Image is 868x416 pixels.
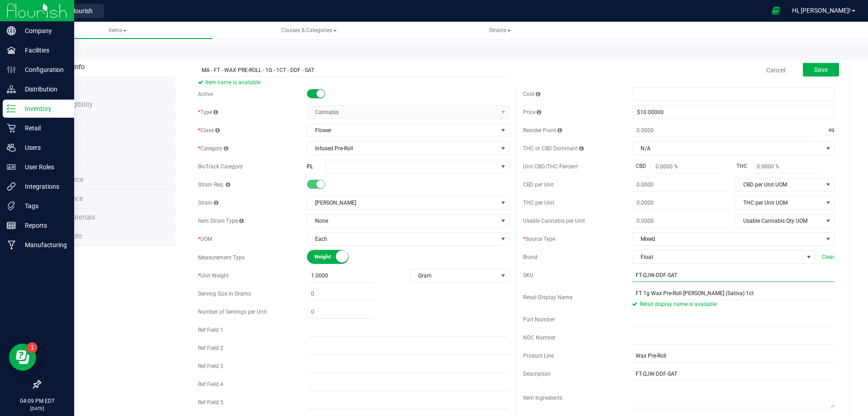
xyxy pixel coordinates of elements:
[198,381,223,387] span: Ref Field 4
[523,182,554,188] span: CBD per Unit
[822,253,835,261] span: Clear
[7,201,16,210] inline-svg: Tags
[523,145,584,152] span: THC or CBD Dominant
[307,233,498,245] span: Each
[632,196,732,209] input: 0.0000
[198,109,218,115] span: Type
[792,7,851,14] span: Hi, [PERSON_NAME]!
[9,344,36,371] iframe: Resource center
[198,145,228,152] span: Category
[735,178,823,191] span: CBD per Unit UOM
[307,215,498,227] span: None
[198,63,509,77] input: Item name
[823,215,834,227] span: select
[307,142,498,155] span: Infused Pre-Roll
[27,342,38,353] iframe: Resource center unread badge
[823,178,834,191] span: select
[410,269,498,282] span: Gram
[307,269,374,282] input: 1.0000
[7,85,16,94] inline-svg: Distribution
[7,46,16,55] inline-svg: Facilities
[16,25,70,36] p: Company
[523,272,533,278] span: SKU
[7,182,16,191] inline-svg: Integrations
[733,162,751,170] span: THC
[16,84,70,95] p: Distribution
[803,63,839,77] button: Save
[198,291,251,297] span: Serving Size in Grams
[16,181,70,192] p: Integrations
[281,27,337,33] span: Classes & Categories
[498,269,509,282] span: select
[198,91,213,97] span: Active
[823,196,834,209] span: select
[823,142,834,155] span: select
[752,160,820,173] input: 0.0000 %
[198,363,223,369] span: Ref Field 3
[307,124,498,137] span: Flower
[523,127,562,134] span: Reorder Point
[16,123,70,134] p: Retail
[198,399,223,406] span: Ref Field 5
[307,287,374,300] input: 0
[16,142,70,153] p: Users
[523,254,538,260] span: Brand
[523,353,554,359] span: Product Line
[651,160,718,173] input: 0.0000 %
[198,309,267,315] span: Number of Servings per Unit
[198,200,218,206] span: Strain
[523,236,555,242] span: Source Type
[498,124,509,137] span: select
[523,109,541,115] span: Price
[7,124,16,133] inline-svg: Retail
[814,66,828,73] span: Save
[632,215,732,227] input: 0.0000
[108,27,127,33] span: Items
[16,220,70,231] p: Reports
[198,218,244,224] span: Item Strain Type
[198,345,223,351] span: Ref Field 2
[523,91,540,97] span: Cost
[198,127,220,134] span: Class
[307,306,374,318] input: 0
[523,371,551,377] span: Description
[823,233,834,245] span: select
[16,64,70,75] p: Configuration
[632,162,650,170] span: CBD
[523,294,572,301] span: Retail Display Name
[16,103,70,114] p: Inventory
[198,254,245,261] span: Measurement Type
[4,397,70,405] p: 04:09 PM EDT
[632,233,823,245] span: Mixed
[632,142,823,155] span: N/A
[735,196,823,209] span: THC per Unit UOM
[198,77,509,88] span: Item name is available
[307,196,498,209] span: [PERSON_NAME]
[7,221,16,230] inline-svg: Reports
[632,301,717,307] span: Retail display name is available
[829,124,835,137] span: ea
[198,273,229,279] span: Unit Weight
[7,26,16,35] inline-svg: Company
[632,106,834,119] input: $10.00000
[766,2,786,19] span: Open Ecommerce Menu
[735,215,823,227] span: Usable Cannabis Qty UOM
[198,327,223,333] span: Ref Field 1
[632,251,803,263] span: Float
[7,143,16,152] inline-svg: Users
[498,233,509,245] span: select
[7,240,16,249] inline-svg: Manufacturing
[7,104,16,113] inline-svg: Inventory
[198,182,230,188] span: Strain Req.
[766,66,785,75] a: Cancel
[4,405,70,412] p: [DATE]
[16,239,70,250] p: Manufacturing
[7,65,16,74] inline-svg: Configuration
[16,162,70,172] p: User Roles
[498,142,509,155] span: select
[632,124,809,137] input: 0.0000
[523,316,555,323] span: Part Number
[198,236,212,242] span: UOM
[7,163,16,172] inline-svg: User Roles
